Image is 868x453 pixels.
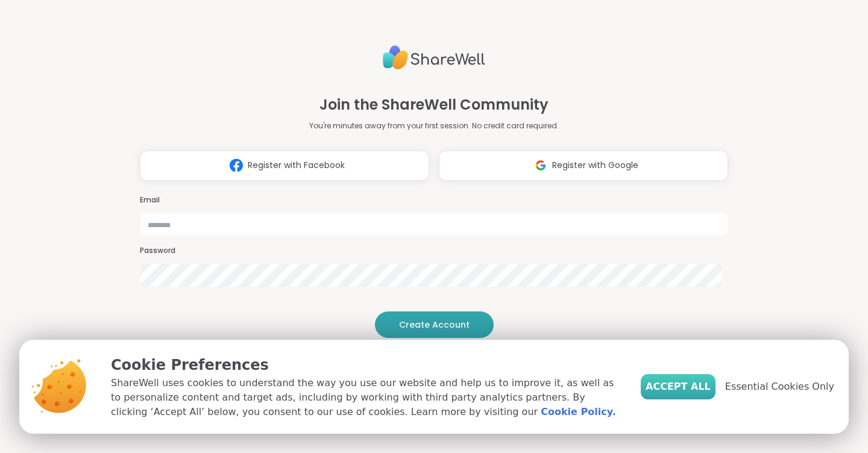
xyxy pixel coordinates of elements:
[248,159,345,172] span: Register with Facebook
[541,405,615,419] a: Cookie Policy.
[383,40,485,75] img: ShareWell Logo
[375,311,494,338] button: Create Account
[309,120,559,131] p: You're minutes away from your first session. No credit card required.
[225,154,248,177] img: ShareWell Logomark
[140,246,728,256] h3: Password
[140,151,429,181] button: Register with Facebook
[399,319,470,331] span: Create Account
[111,354,621,376] p: Cookie Preferences
[140,195,728,205] h3: Email
[641,374,715,399] button: Accept All
[725,380,834,394] span: Essential Cookies Only
[552,159,638,172] span: Register with Google
[439,151,728,181] button: Register with Google
[319,94,549,116] h1: Join the ShareWell Community
[646,380,711,394] span: Accept All
[529,154,552,177] img: ShareWell Logomark
[111,376,621,419] p: ShareWell uses cookies to understand the way you use our website and help us to improve it, as we...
